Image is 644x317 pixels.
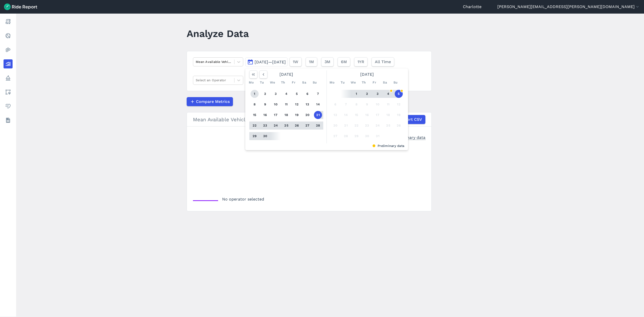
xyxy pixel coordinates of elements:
button: 6 [331,100,339,108]
button: [PERSON_NAME][EMAIL_ADDRESS][PERSON_NAME][DOMAIN_NAME] [497,4,640,10]
a: Analyze [4,59,13,68]
a: Areas [4,88,13,97]
button: 31 [374,132,382,140]
a: Realtime [4,31,13,40]
button: 19 [395,111,403,119]
button: 3 [272,90,280,98]
span: [DATE]—[DATE] [255,60,286,64]
button: 10 [272,100,280,108]
button: 22 [352,122,360,130]
button: 12 [395,100,403,108]
button: 4 [384,90,392,98]
a: Heatmaps [4,45,13,54]
div: Su [391,78,399,87]
a: Datasets [4,116,13,125]
button: All Time [372,57,394,66]
button: 27 [303,122,311,130]
button: 2 [261,90,269,98]
button: 5 [395,90,403,98]
button: 11 [384,100,392,108]
div: Mo [328,78,336,87]
button: 3M [321,57,334,66]
button: 17 [272,111,280,119]
button: 4 [282,90,290,98]
span: Compare Metrics [196,99,230,105]
button: 19 [293,111,301,119]
span: All Time [375,59,391,65]
button: 22 [251,122,259,130]
button: 10 [374,100,382,108]
span: 3M [325,59,330,65]
button: 5 [293,90,301,98]
button: 15 [352,111,360,119]
span: 1W [293,59,298,65]
button: 28 [342,132,350,140]
a: Health [4,102,13,111]
span: Export CSV [399,116,422,123]
img: Ride Report [4,4,37,10]
button: 2 [363,90,371,98]
button: 6M [338,57,350,66]
button: 26 [293,122,301,130]
button: 27 [331,132,339,140]
button: 6 [303,90,311,98]
button: 15 [251,111,259,119]
h1: Analyze Data [187,27,249,41]
div: [DATE] [247,70,325,78]
button: 23 [261,122,269,130]
button: 14 [342,111,350,119]
button: 13 [303,100,311,108]
div: Preliminary data [249,143,404,148]
button: 9 [261,100,269,108]
div: Tu [339,78,347,87]
button: 16 [363,111,371,119]
button: 12 [293,100,301,108]
div: Preliminary data [393,135,425,140]
div: Sa [300,78,308,87]
div: [DATE] [328,70,406,78]
button: 3 [374,90,382,98]
button: 16 [261,111,269,119]
button: 1 [251,90,259,98]
button: 29 [352,132,360,140]
button: [DATE]—[DATE] [245,57,288,66]
div: Fr [370,78,378,87]
div: Sa [381,78,389,87]
button: 1M [306,57,317,66]
button: 29 [251,132,259,140]
button: 28 [314,122,322,130]
button: 17 [374,111,382,119]
button: 25 [384,122,392,130]
button: 1 [352,90,360,98]
div: Tu [258,78,266,87]
button: 9 [363,100,371,108]
button: 14 [314,100,322,108]
div: Mo [247,78,255,87]
button: 7 [314,90,322,98]
a: Charlotte [463,4,481,10]
div: Th [279,78,287,87]
button: 21 [342,122,350,130]
a: Report [4,17,13,26]
button: 1W [290,57,302,66]
button: 7 [342,100,350,108]
span: 1M [309,59,314,65]
button: 13 [331,111,339,119]
button: 30 [363,132,371,140]
div: Mean Available Vehicles [193,115,425,124]
div: We [349,78,357,87]
button: 1YR [354,57,368,66]
span: 6M [341,59,347,65]
a: Policy [4,73,13,83]
button: 20 [331,122,339,130]
button: 24 [272,122,280,130]
button: 30 [261,132,269,140]
div: Th [360,78,368,87]
button: 18 [282,111,290,119]
button: 20 [303,111,311,119]
button: Compare Metrics [187,97,233,106]
button: 25 [282,122,290,130]
button: 26 [395,122,403,130]
button: 21 [314,111,322,119]
div: Fr [290,78,298,87]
